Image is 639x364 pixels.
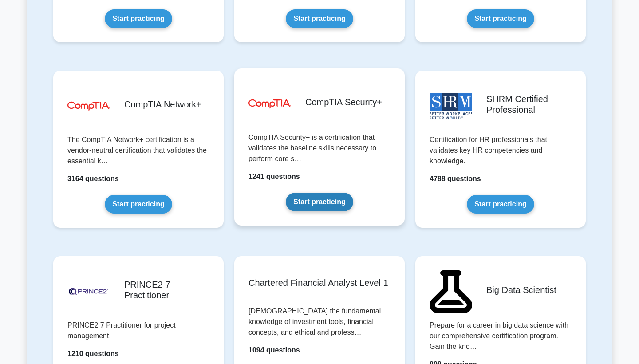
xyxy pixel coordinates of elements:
[105,9,172,28] a: Start practicing
[286,193,353,211] a: Start practicing
[286,9,353,28] a: Start practicing
[467,9,534,28] a: Start practicing
[467,195,534,214] a: Start practicing
[105,195,172,214] a: Start practicing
